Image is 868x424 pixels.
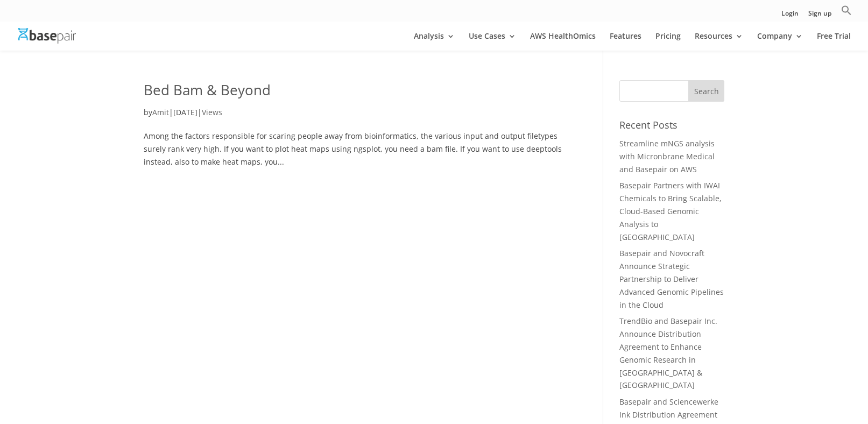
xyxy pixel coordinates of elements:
span: [DATE] [173,107,197,117]
a: Analysis [414,32,455,51]
a: Use Cases [469,32,516,51]
a: Basepair and Novocraft Announce Strategic Partnership to Deliver Advanced Genomic Pipelines in th... [619,248,724,309]
a: Search Icon Link [841,5,852,22]
a: Login [781,10,799,22]
a: Views [202,107,222,117]
a: Streamline mNGS analysis with Micronbrane Medical and Basepair on AWS [619,138,715,174]
a: Amit [152,107,169,117]
h4: Recent Posts [619,118,724,137]
a: Basepair Partners with IWAI Chemicals to Bring Scalable, Cloud-Based Genomic Analysis to [GEOGRAP... [619,180,722,242]
a: Free Trial [817,32,851,51]
a: AWS HealthOmics [530,32,596,51]
a: Pricing [655,32,681,51]
img: Basepair [18,28,76,44]
a: Resources [695,32,743,51]
p: by | | [144,106,571,127]
a: Bed Bam & Beyond [144,80,271,100]
svg: Search [841,5,852,16]
article: Among the factors responsible for scaring people away from bioinformatics, the various input and ... [144,80,571,168]
a: Sign up [808,10,831,22]
input: Search [688,80,725,102]
a: TrendBio and Basepair Inc. Announce Distribution Agreement to Enhance Genomic Research in [GEOGRA... [619,316,717,390]
a: Features [610,32,641,51]
a: Company [757,32,803,51]
iframe: Drift Widget Chat Controller [814,370,855,411]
